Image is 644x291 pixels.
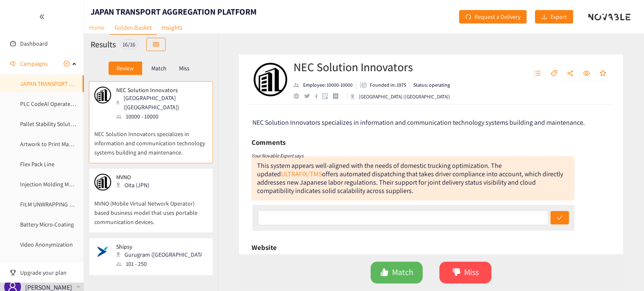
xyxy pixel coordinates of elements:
[94,191,208,227] p: MVNO (Mobile Virtual Network Operator) based business model that uses portable communication devi...
[117,65,134,72] p: Review
[380,268,389,278] span: like
[600,70,606,77] span: star
[20,140,94,148] a: Artwork to Print Management
[541,14,547,21] span: download
[116,87,202,93] p: NEC Solution Innovators
[452,268,461,278] span: dislike
[293,93,304,99] a: website
[579,67,594,80] button: eye
[84,21,109,34] a: Home
[392,266,413,279] span: Match
[20,221,74,228] a: Battery Micro-Coating
[563,67,578,80] button: share-alt
[151,65,166,72] p: Match
[10,61,16,67] span: sound
[583,70,590,77] span: eye
[64,61,70,67] span: plus-circle
[20,120,81,128] a: Pallet Stability Solutions
[254,63,287,96] img: Company Logo
[153,41,159,48] span: table
[371,262,423,283] button: likeMatch
[116,112,207,121] div: 10000 - 10000
[252,136,286,149] h6: Comments
[567,70,574,77] span: share-alt
[20,241,73,248] a: Video Anonymization
[303,81,353,89] p: Employee: 10000-10000
[39,14,45,20] span: double-left
[116,259,207,268] div: 101 - 250
[351,93,450,100] div: [GEOGRAPHIC_DATA] ([GEOGRAPHIC_DATA])
[94,121,208,157] p: NEC Solution Innovators specializes in information and communication technology systems building ...
[557,215,563,221] span: check
[120,39,138,49] div: 16 / 16
[551,12,567,21] span: Export
[20,261,165,268] a: Easy-to-use mobile measuring device for handling systems
[94,87,111,103] img: Snapshot of the company's website
[252,152,304,159] i: Your Novable Expert says
[146,38,166,51] button: table
[20,55,48,72] span: Campaigns
[116,93,207,112] div: [GEOGRAPHIC_DATA] ([GEOGRAPHIC_DATA])
[475,12,520,21] span: Request a Delivery
[356,81,410,89] li: Founded in year
[595,67,610,80] button: star
[293,81,356,89] li: Employees
[293,59,450,75] h2: NEC Solution Innovators
[91,39,116,50] h2: Results
[546,67,561,80] button: tag
[20,100,104,108] a: PLC CodeAI Operate Maintenance
[439,262,491,283] button: dislikeMiss
[551,211,569,224] button: check
[91,6,257,18] h1: JAPAN TRANSPORT AGGREGATION PLATFORM
[20,180,80,188] a: Injection Molding Model
[94,243,111,260] img: Snapshot of the company's website
[109,21,157,35] a: Golden Basket
[179,65,190,72] p: Miss
[116,243,202,250] p: Shipsy
[252,118,585,127] span: NEC Solution Innovators specializes in information and communication technology systems building ...
[252,156,574,201] div: This system appears well-aligned with the needs of domestic trucking optimization. The updated of...
[252,241,277,254] h6: Website
[465,14,471,21] span: redo
[281,170,322,178] a: ULTRAFIX/TMS
[322,93,333,99] a: google maps
[459,10,527,23] button: redoRequest a Delivery
[116,180,155,190] div: Oita (JPN)
[304,94,314,98] a: twitter
[530,67,545,80] button: unordered-list
[602,251,644,291] iframe: Chat Widget
[116,174,150,180] p: MVNO
[413,81,450,89] p: Status: operating
[20,80,132,88] a: JAPAN TRANSPORT AGGREGATION PLATFORM
[315,94,323,98] a: facebook
[157,21,187,34] a: Insights
[94,174,111,191] img: Snapshot of the company's website
[370,81,406,89] p: Founded in: 1975
[20,264,77,281] span: Upgrade your plan
[464,266,479,279] span: Miss
[20,201,102,208] a: FILM UNWRAPPING AUTOMATION
[20,160,55,168] a: Flex Pack Line
[116,250,207,259] div: Gurugram ([GEOGRAPHIC_DATA])
[333,93,343,99] a: crunchbase
[551,70,557,77] span: tag
[534,70,541,77] span: unordered-list
[10,270,16,276] span: trophy
[535,10,573,23] button: downloadExport
[20,40,48,47] a: Dashboard
[410,81,450,89] li: Status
